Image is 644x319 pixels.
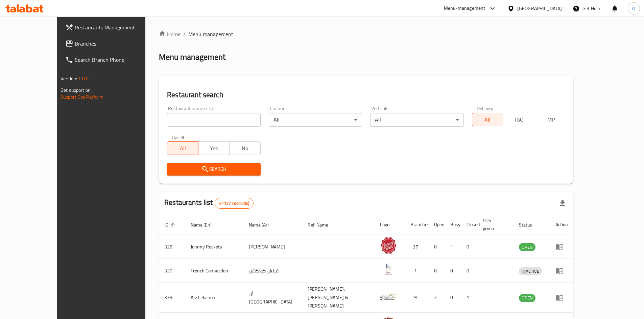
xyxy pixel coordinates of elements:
td: 37 [405,235,429,259]
li: / [183,30,186,38]
button: No [229,141,261,155]
td: 0 [461,259,477,283]
a: Support.OpsPlatform [61,92,103,101]
td: Arz Lebanon [185,283,243,313]
td: 0 [445,283,461,313]
td: 330 [159,259,185,283]
span: OPEN [519,294,535,302]
button: TMP [534,113,565,126]
div: [GEOGRAPHIC_DATA] [517,5,562,12]
td: أرز [GEOGRAPHIC_DATA] [243,283,302,313]
th: Open [429,214,445,235]
td: فرنش كونكشن [243,259,302,283]
span: Name (Ar) [249,221,278,229]
img: French Connection [380,261,397,278]
span: Get support on: [61,86,92,95]
span: 41127 record(s) [215,200,253,207]
span: OPEN [519,243,535,251]
td: 0 [429,259,445,283]
div: Menu [555,267,568,275]
span: 1.0.0 [78,74,89,83]
th: Action [550,214,573,235]
span: Version: [61,74,77,83]
td: 1 [445,235,461,259]
a: Restaurants Management [60,19,165,35]
span: POS group [483,216,505,233]
th: Logo [375,214,405,235]
td: French Connection [185,259,243,283]
a: Branches [60,35,165,52]
span: Status [519,221,541,229]
td: 0 [445,259,461,283]
td: 1 [461,283,477,313]
div: OPEN [519,294,535,302]
div: Menu [555,243,568,251]
button: TGO [503,113,534,126]
span: Ref. Name [308,221,337,229]
span: Branches [75,39,159,48]
label: Delivery [477,106,494,111]
div: Export file [554,195,571,211]
span: ID [164,221,177,229]
td: 2 [429,283,445,313]
span: Name (En) [191,221,220,229]
td: [PERSON_NAME] [243,235,302,259]
span: All [475,115,501,125]
span: TMP [537,115,563,125]
th: Branches [405,214,429,235]
span: Search Branch Phone [75,56,159,64]
td: 1 [405,259,429,283]
span: Yes [201,143,227,153]
h2: Menu management [159,52,225,62]
button: Yes [198,141,230,155]
div: Menu-management [444,4,485,12]
td: 0 [429,235,445,259]
span: INACTIVE [519,267,542,275]
label: Upsell [172,135,184,139]
td: Johnny Rockets [185,235,243,259]
button: All [167,141,198,155]
span: TGO [506,115,531,125]
div: All [370,113,463,127]
td: 339 [159,283,185,313]
a: Search Branch Phone [60,52,165,68]
img: Johnny Rockets [380,237,397,254]
input: Search for restaurant name or ID.. [167,113,260,127]
span: Menu management [188,30,233,38]
img: Arz Lebanon [380,288,397,305]
span: Restaurants Management [75,23,159,31]
button: Search [167,163,260,176]
span: All [170,143,196,153]
td: 0 [461,235,477,259]
div: OPEN [519,243,535,251]
button: All [472,113,503,126]
span: O [632,5,635,12]
div: All [269,113,362,127]
a: Home [159,30,181,38]
h2: Restaurants list [164,197,254,209]
h2: Restaurant search [167,90,565,100]
td: 328 [159,235,185,259]
span: No [232,143,258,153]
div: Total records count [215,198,254,209]
span: Search [172,165,255,174]
td: [PERSON_NAME],[PERSON_NAME] & [PERSON_NAME] [302,283,375,313]
nav: breadcrumb [159,30,573,38]
th: Closed [461,214,477,235]
th: Busy [445,214,461,235]
td: 9 [405,283,429,313]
